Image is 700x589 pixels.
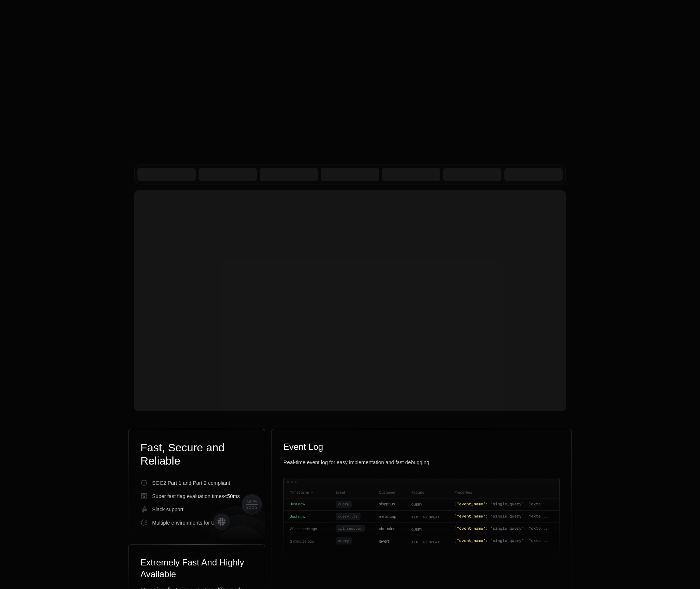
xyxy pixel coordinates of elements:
div: Fast, Secure and Reliable [140,441,253,468]
span: Multiple environments for testing [152,519,227,526]
div: Extremely Fast And Highly Available [140,557,253,580]
div: Event Log [283,441,560,453]
img: Fast, Secure and Reliable [197,491,265,547]
span: Slack support [152,506,183,513]
img: Event Log [283,478,560,579]
div: Real-time event log for easy implementation and fast debugging [283,459,560,466]
span: SOC2 Part 1 and Part 2 compliant [152,479,230,487]
span: Super fast flag evaluation times [152,493,240,500]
